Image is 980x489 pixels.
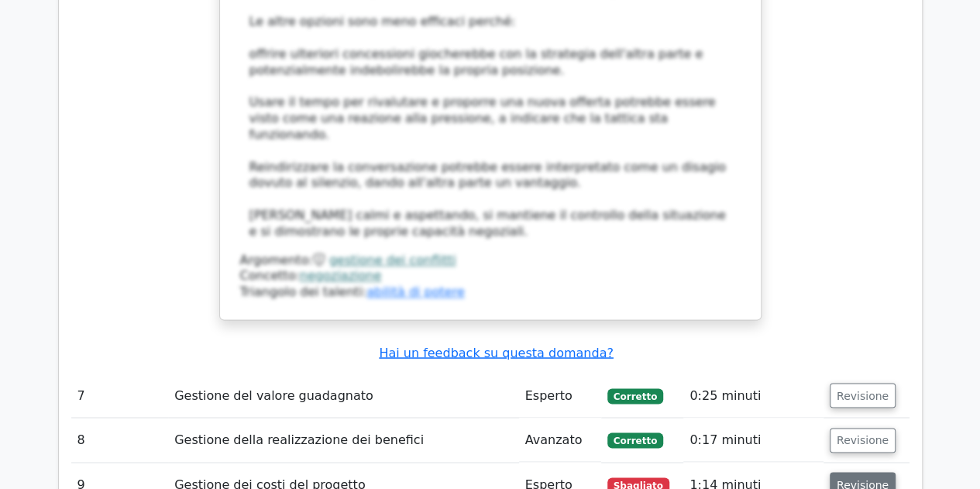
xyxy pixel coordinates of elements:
[249,14,516,29] font: Le altre opzioni sono meno efficaci perché:
[174,432,424,446] font: Gestione della realizzazione dei benefici
[525,432,583,446] font: Avanzato
[614,391,658,401] font: Corretto
[614,435,658,446] font: Corretto
[300,268,381,283] a: negoziazione
[240,268,300,283] font: Concetto:
[249,95,716,142] font: Usare il tempo per rivalutare e proporre una nuova offerta potrebbe essere visto come una reazion...
[240,284,367,299] font: Triangolo dei talenti:
[366,284,464,299] a: abilità di potere
[174,387,373,402] font: Gestione del valore guadagnato
[689,432,761,446] font: 0:17 minuti
[77,387,85,402] font: 7
[379,345,613,360] a: Hai un feedback su questa domanda?
[249,46,703,77] font: offrire ulteriori concessioni giocherebbe con la strategia dell'altra parte e potenzialmente inde...
[240,253,313,267] font: Argomento:
[249,160,726,191] font: Reindirizzare la conversazione potrebbe essere interpretato come un disagio dovuto al silenzio, d...
[77,432,85,446] font: 8
[830,428,896,453] button: Revisione
[837,389,889,401] font: Revisione
[329,253,456,267] a: gestione dei conflitti
[837,434,889,446] font: Revisione
[689,387,761,402] font: 0:25 minuti
[525,387,573,402] font: Esperto
[249,208,726,239] font: [PERSON_NAME] calmi e aspettando, si mantiene il controllo della situazione e si dimostrano le pr...
[830,383,896,408] button: Revisione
